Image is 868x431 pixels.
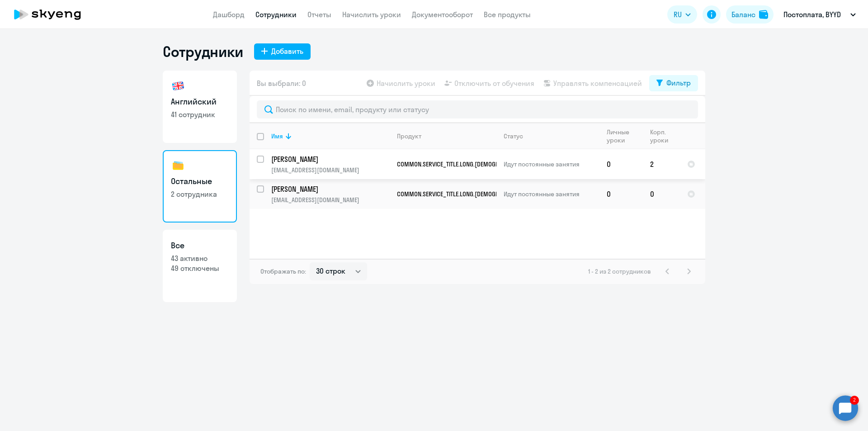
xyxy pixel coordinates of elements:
[163,43,243,61] h1: Сотрудники
[271,184,389,194] p: [PERSON_NAME]
[666,77,691,88] div: Фильтр
[650,128,679,144] div: Корп. уроки
[171,79,185,93] img: english
[397,160,532,168] span: COMMON.SERVICE_TITLE.LONG.[DEMOGRAPHIC_DATA]
[271,184,389,204] a: [PERSON_NAME][EMAIL_ADDRESS][DOMAIN_NAME]
[607,128,636,144] div: Личные уроки
[731,9,755,20] div: Баланс
[599,149,643,179] td: 0
[171,158,185,173] img: others
[649,75,698,91] button: Фильтр
[271,154,389,174] a: [PERSON_NAME][EMAIL_ADDRESS][DOMAIN_NAME]
[271,166,389,174] p: [EMAIL_ADDRESS][DOMAIN_NAME]
[484,10,531,19] a: Все продукты
[163,71,237,143] a: Английский41 сотрудник
[213,10,245,19] a: Дашборд
[307,10,331,19] a: Отчеты
[171,263,229,273] p: 49 отключены
[171,253,229,263] p: 43 активно
[163,150,237,223] a: Остальные2 сотрудника
[588,267,651,275] span: 1 - 2 из 2 сотрудников
[759,10,768,19] img: balance
[163,230,237,302] a: Все43 активно49 отключены
[412,10,473,19] a: Документооборот
[397,190,532,198] span: COMMON.SERVICE_TITLE.LONG.[DEMOGRAPHIC_DATA]
[260,267,306,275] span: Отображать по:
[271,154,389,164] p: [PERSON_NAME]
[599,179,643,209] td: 0
[171,109,229,119] p: 41 сотрудник
[342,10,401,19] a: Начислить уроки
[504,190,599,198] p: Идут постоянные занятия
[504,132,599,140] div: Статус
[779,4,860,25] button: Постоплата, BYYD
[271,132,389,140] div: Имя
[504,160,599,168] p: Идут постоянные занятия
[254,43,311,60] button: Добавить
[257,78,306,89] span: Вы выбрали: 0
[667,5,697,24] button: RU
[674,9,682,20] span: RU
[504,132,523,140] div: Статус
[397,132,421,140] div: Продукт
[271,46,303,57] div: Добавить
[607,128,642,144] div: Личные уроки
[171,189,229,199] p: 2 сотрудника
[171,240,229,251] h3: Все
[171,175,229,187] h3: Остальные
[271,196,389,204] p: [EMAIL_ADDRESS][DOMAIN_NAME]
[171,96,229,108] h3: Английский
[726,5,774,24] button: Балансbalance
[643,179,680,209] td: 0
[397,132,496,140] div: Продукт
[271,132,283,140] div: Имя
[255,10,297,19] a: Сотрудники
[257,100,698,118] input: Поиск по имени, email, продукту или статусу
[643,149,680,179] td: 2
[650,128,673,144] div: Корп. уроки
[783,9,841,20] p: Постоплата, BYYD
